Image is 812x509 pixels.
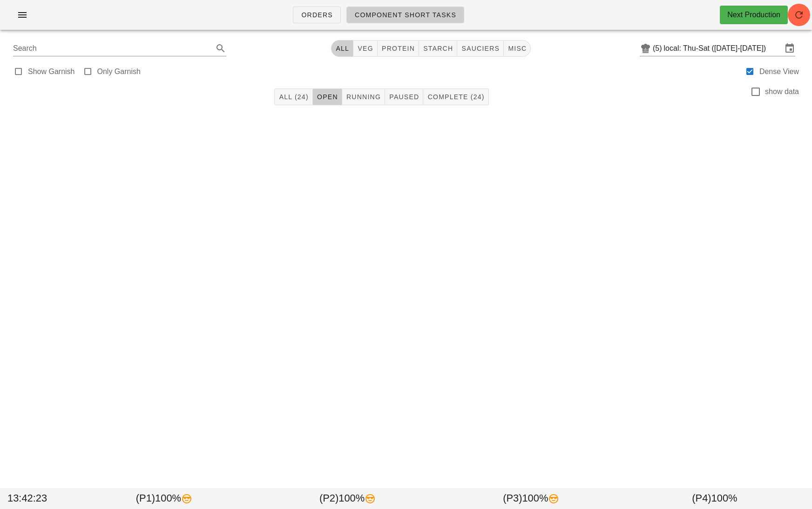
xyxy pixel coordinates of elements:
button: Running [342,88,385,105]
span: Orders [301,11,333,19]
button: Paused [385,88,423,105]
div: Next Production [727,9,780,20]
span: Open [317,93,338,101]
button: Complete (24) [423,88,488,105]
label: Only Garnish [97,67,141,76]
button: starch [419,40,457,57]
label: Show Garnish [28,67,75,76]
button: misc [504,40,531,57]
span: starch [423,45,453,52]
span: All (24) [278,93,308,101]
button: veg [353,40,378,57]
button: protein [378,40,419,57]
button: Open [313,88,342,105]
label: Dense View [759,67,799,76]
span: All [335,45,349,52]
div: (5) [653,44,664,53]
a: Orders [293,7,341,23]
span: Paused [389,93,419,101]
button: All (24) [274,88,312,105]
span: sauciers [461,45,500,52]
span: Complete (24) [427,93,484,101]
button: sauciers [457,40,504,57]
span: protein [381,45,415,52]
span: veg [357,45,373,52]
span: Component Short Tasks [354,11,456,19]
span: misc [507,45,527,52]
label: show data [765,87,799,96]
button: All [331,40,353,57]
span: Running [346,93,381,101]
a: Component Short Tasks [346,7,464,23]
